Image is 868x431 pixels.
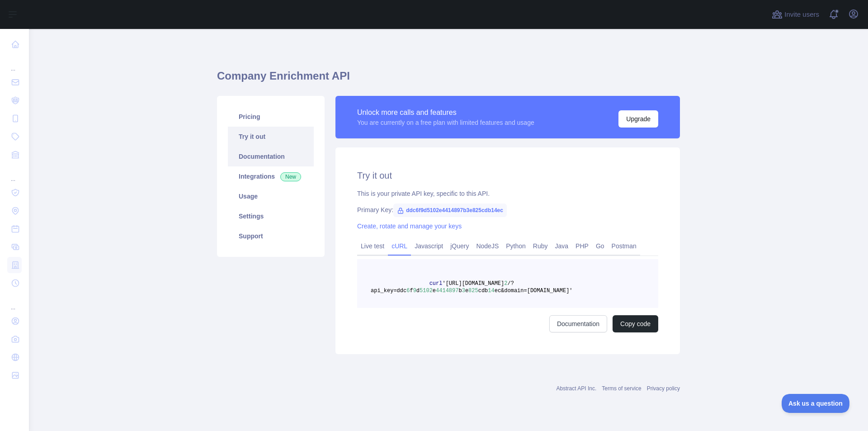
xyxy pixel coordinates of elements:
[608,239,640,253] a: Postman
[502,239,529,253] a: Python
[357,239,388,253] a: Live test
[7,293,22,311] div: ...
[472,239,502,253] a: NodeJS
[504,280,507,287] span: 2
[770,7,821,22] button: Invite users
[478,288,488,294] span: cdb
[468,288,478,294] span: 825
[458,288,462,294] span: b
[447,239,472,253] a: jQuery
[433,288,436,294] span: e
[613,315,658,332] button: Copy code
[784,9,819,20] span: Invite users
[602,385,641,392] a: Terms of service
[529,239,552,253] a: Ruby
[410,288,413,294] span: f
[495,288,573,294] span: ec&domain=[DOMAIN_NAME]'
[592,239,608,253] a: Go
[557,385,597,392] a: Abstract API Inc.
[429,280,443,287] span: curl
[416,288,420,294] span: d
[462,288,465,294] span: 3
[7,165,22,183] div: ...
[357,223,462,230] a: Create, rotate and manage your keys
[406,288,410,294] span: 6
[357,107,534,118] div: Unlock more calls and features
[465,288,468,294] span: e
[393,204,507,217] span: ddc6f9d5102e4414897b3e825cdb14ec
[357,118,534,127] div: You are currently on a free plan with limited features and usage
[228,147,314,166] a: Documentation
[782,394,850,413] iframe: Toggle Customer Support
[228,127,314,147] a: Try it out
[549,315,607,332] a: Documentation
[280,172,301,181] span: New
[618,110,658,128] button: Upgrade
[488,288,494,294] span: 14
[357,205,658,214] div: Primary Key:
[228,226,314,246] a: Support
[357,189,658,198] div: This is your private API key, specific to this API.
[228,186,314,206] a: Usage
[228,206,314,226] a: Settings
[357,169,658,182] h2: Try it out
[647,385,680,392] a: Privacy policy
[228,107,314,127] a: Pricing
[420,288,433,294] span: 5102
[572,239,592,253] a: PHP
[436,288,458,294] span: 4414897
[388,239,411,253] a: cURL
[411,239,447,253] a: Javascript
[552,239,572,253] a: Java
[442,280,504,287] span: '[URL][DOMAIN_NAME]
[7,54,22,72] div: ...
[217,69,680,90] h1: Company Enrichment API
[413,288,416,294] span: 9
[228,166,314,186] a: Integrations New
